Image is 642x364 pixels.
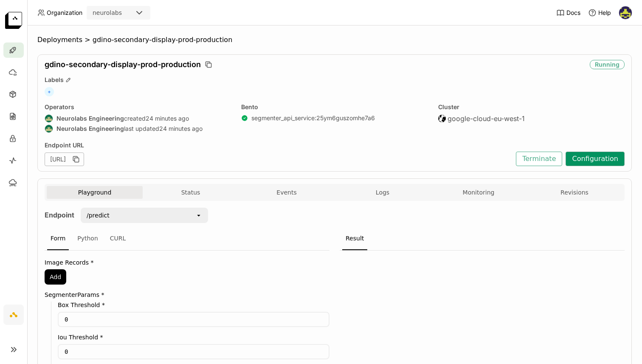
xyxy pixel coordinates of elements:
label: Iou Threshold * [58,334,329,341]
label: SegmenterParams * [45,291,329,298]
span: Docs [566,9,580,17]
strong: Neurolabs Engineering [56,115,124,122]
button: Status [143,186,239,199]
strong: Neurolabs Engineering [56,125,124,133]
button: Playground [47,186,143,199]
div: Result [342,227,367,250]
a: segmenter_api_service:25ym6guszomhe7a6 [251,114,375,122]
input: Selected /predict. [110,211,111,220]
input: Selected neurolabs. [123,9,124,17]
div: Operators [45,103,231,111]
div: Python [74,227,101,250]
strong: Endpoint [45,211,74,219]
img: Neurolabs Engineering [45,125,53,133]
label: Image Records * [45,259,329,266]
span: Deployments [37,36,82,44]
span: 24 minutes ago [146,115,189,122]
span: + [45,87,54,96]
img: Neurolabs Engineering [45,115,53,122]
span: gdino-secondary-display-prod-production [93,36,232,44]
div: CURL [107,227,130,250]
div: Running [590,60,625,69]
span: 24 minutes ago [159,125,203,133]
div: Cluster [438,103,625,111]
div: Help [588,8,611,17]
span: > [82,36,93,44]
span: google-cloud-eu-west-1 [448,114,525,123]
div: last updated [45,124,231,133]
button: Terminate [516,152,562,166]
div: Labels [45,76,625,84]
img: logo [5,12,22,29]
button: Events [239,186,335,199]
span: gdino-secondary-display-prod-production [45,60,201,69]
div: created [45,114,231,123]
button: Add [45,269,66,285]
nav: Breadcrumbs navigation [37,36,632,44]
span: Organization [47,9,82,17]
div: /predict [87,211,110,220]
div: Bento [241,103,428,111]
button: Monitoring [431,186,527,199]
span: Logs [376,189,389,196]
span: Help [598,9,611,17]
div: neurolabs [93,8,122,17]
div: Form [47,227,69,250]
div: [URL] [45,152,84,166]
img: Farouk Ghallabi [619,6,632,19]
label: Box Threshold * [58,302,329,308]
button: Configuration [566,152,625,166]
button: Revisions [527,186,622,199]
a: Docs [556,8,580,17]
div: Endpoint URL [45,141,512,149]
svg: open [195,212,202,219]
